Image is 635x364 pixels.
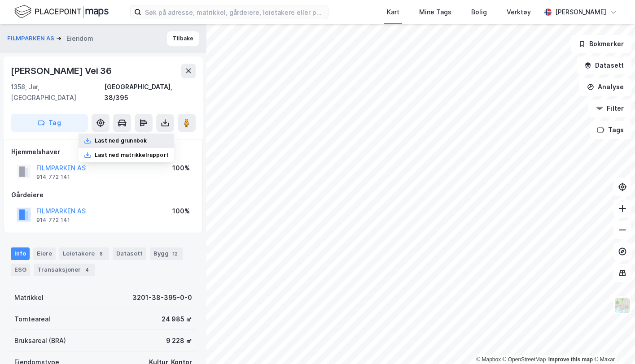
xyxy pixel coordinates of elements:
[14,292,44,303] div: Matrikkel
[507,7,531,17] div: Verktøy
[11,247,30,260] div: Info
[66,33,93,44] div: Eiendom
[11,264,30,276] div: ESG
[172,206,190,217] div: 100%
[11,114,88,132] button: Tag
[548,356,593,363] a: Improve this map
[7,34,56,43] button: FILMPARKEN AS
[419,7,451,17] div: Mine Tags
[571,35,631,53] button: Bokmerker
[614,297,631,314] img: Z
[476,356,501,363] a: Mapbox
[36,173,70,181] div: 914 772 141
[471,7,487,17] div: Bolig
[33,247,56,260] div: Eiere
[104,82,196,103] div: [GEOGRAPHIC_DATA], 38/395
[83,265,92,274] div: 4
[11,190,195,200] div: Gårdeiere
[36,217,70,224] div: 914 772 141
[132,292,192,303] div: 3201-38-395-0-0
[11,147,195,157] div: Hjemmelshaver
[11,82,104,103] div: 1358, Jar, [GEOGRAPHIC_DATA]
[590,321,635,364] iframe: Chat Widget
[171,249,180,258] div: 12
[162,314,192,325] div: 24 985 ㎡
[555,7,606,17] div: [PERSON_NAME]
[387,7,399,17] div: Kart
[113,247,146,260] div: Datasett
[588,100,631,117] button: Filter
[166,335,192,346] div: 9 228 ㎡
[577,56,631,74] button: Datasett
[95,137,147,144] div: Last ned grunnbok
[14,4,109,20] img: logo.f888ab2527a4732fd821a326f86c7f29.svg
[172,163,190,173] div: 100%
[34,264,95,276] div: Transaksjoner
[96,249,105,258] div: 8
[14,335,66,346] div: Bruksareal (BRA)
[167,31,199,46] button: Tilbake
[11,64,114,78] div: [PERSON_NAME] Vei 36
[590,121,631,139] button: Tags
[150,247,183,260] div: Bygg
[95,152,169,159] div: Last ned matrikkelrapport
[503,356,546,363] a: OpenStreetMap
[141,5,328,19] input: Søk på adresse, matrikkel, gårdeiere, leietakere eller personer
[59,247,109,260] div: Leietakere
[14,314,50,325] div: Tomteareal
[579,78,631,96] button: Analyse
